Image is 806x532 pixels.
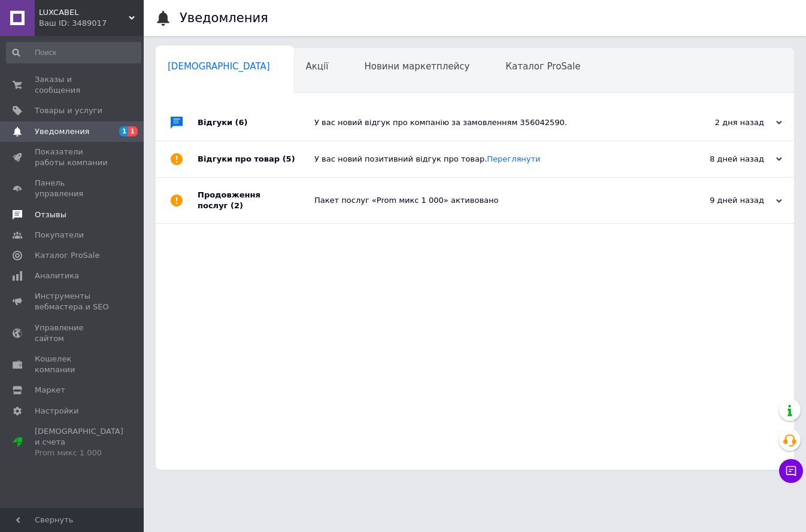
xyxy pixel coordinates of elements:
span: [DEMOGRAPHIC_DATA] [168,61,270,72]
div: У вас новий відгук про компанію за замовленням 356042590. [314,117,662,128]
div: У вас новий позитивний відгук про товар. [314,154,662,165]
div: 2 дня назад [662,117,782,128]
div: Відгуки про товар [198,141,314,177]
span: (5) [283,154,295,163]
span: 1 [119,126,129,136]
span: Новини маркетплейсу [364,61,469,72]
span: Уведомления [35,126,89,137]
span: Аналитика [35,270,79,281]
div: Пакет послуг «Prom микс 1 000» активовано [314,195,662,206]
div: 9 дней назад [662,195,782,206]
span: Товары и услуги [35,105,102,116]
div: 8 дней назад [662,154,782,165]
span: Настройки [35,406,78,417]
span: Управление сайтом [35,323,111,344]
button: Чат с покупателем [779,459,803,483]
div: Ваш ID: 3489017 [39,18,144,29]
span: Каталог ProSale [505,61,580,72]
span: Каталог ProSale [35,250,99,261]
h1: Уведомления [180,11,268,25]
span: Маркет [35,385,65,396]
span: (6) [235,118,248,127]
span: Панель управления [35,178,111,199]
span: [DEMOGRAPHIC_DATA] и счета [35,426,123,459]
a: Переглянути [487,154,540,163]
span: Заказы и сообщения [35,74,111,96]
input: Поиск [6,42,141,63]
span: Кошелек компании [35,354,111,375]
div: Відгуки [198,105,314,141]
span: LUXCABEL [39,7,129,18]
div: Prom микс 1 000 [35,448,123,458]
span: 1 [128,126,138,136]
span: (2) [231,201,243,210]
span: Акції [306,61,329,72]
span: Покупатели [35,230,84,241]
div: Продовження послуг [198,178,314,223]
span: Отзывы [35,209,66,220]
span: Показатели работы компании [35,147,111,168]
span: Инструменты вебмастера и SEO [35,291,111,312]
